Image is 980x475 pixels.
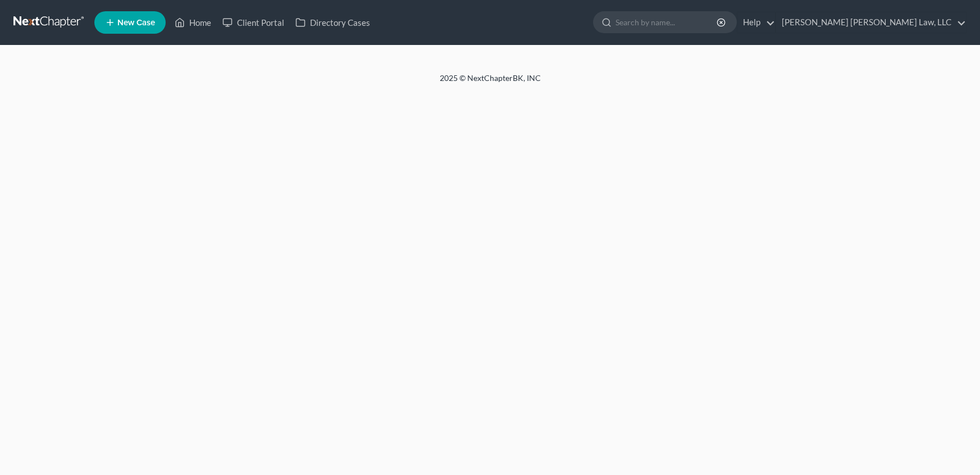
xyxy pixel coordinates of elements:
span: New Case [117,19,155,27]
a: [PERSON_NAME] [PERSON_NAME] Law, LLC [776,12,966,33]
a: Directory Cases [290,12,376,33]
a: Help [737,12,775,33]
div: 2025 © NextChapterBK, INC [170,73,810,93]
a: Home [169,12,217,33]
a: Client Portal [217,12,290,33]
input: Search by name... [616,12,718,33]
